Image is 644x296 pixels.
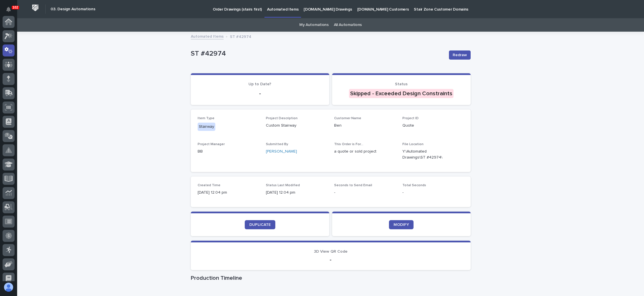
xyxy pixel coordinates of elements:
span: Created Time [198,184,220,187]
: Y:\Automated Drawings\ST #42974\ [402,149,450,161]
p: - [198,256,464,263]
p: Quote [402,123,464,129]
a: MODIFY [389,220,414,229]
span: Item Type [198,117,214,120]
span: Up to Date? [248,82,271,86]
p: ST #42974 [230,33,251,39]
p: a quote or sold project [334,149,396,155]
div: Stairway [198,123,215,131]
div: Skipped - Exceeded Design Constraints [349,89,454,98]
span: Submitted By [266,143,288,146]
p: - [402,190,464,196]
a: All Automations [334,18,362,32]
a: [PERSON_NAME] [266,149,297,155]
button: Redraw [449,50,471,60]
span: This Order is For... [334,143,363,146]
span: Project ID [402,117,419,120]
span: Redraw [453,52,467,58]
p: - [198,90,322,97]
button: Notifications [3,3,15,15]
p: [DATE] 12:04 pm [266,190,327,196]
p: 102 [13,5,18,9]
span: Total Seconds [402,184,426,187]
a: My Automations [299,18,329,32]
p: Ben [334,123,396,129]
span: Project Description [266,117,298,120]
span: 3D View QR Code [314,250,348,254]
p: Custom Stairway [266,123,327,129]
span: Project Manager [198,143,225,146]
p: ST #42974 [191,50,444,58]
p: - [334,190,396,196]
h2: 03. Design Automations [51,7,95,12]
span: Status Last Modified [266,184,300,187]
span: MODIFY [394,223,409,227]
button: users-avatar [3,281,15,293]
p: BB [198,149,259,155]
p: [DATE] 12:04 pm [198,190,259,196]
span: Customer Name [334,117,361,120]
a: DUPLICATE [245,220,275,229]
span: Seconds to Send Email [334,184,372,187]
a: Automated Items [191,33,224,39]
span: DUPLICATE [249,223,271,227]
img: Workspace Logo [30,3,41,13]
h1: Production Timeline [191,275,471,281]
span: Status [395,82,408,86]
div: Notifications102 [7,7,15,16]
span: File Location [402,143,424,146]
